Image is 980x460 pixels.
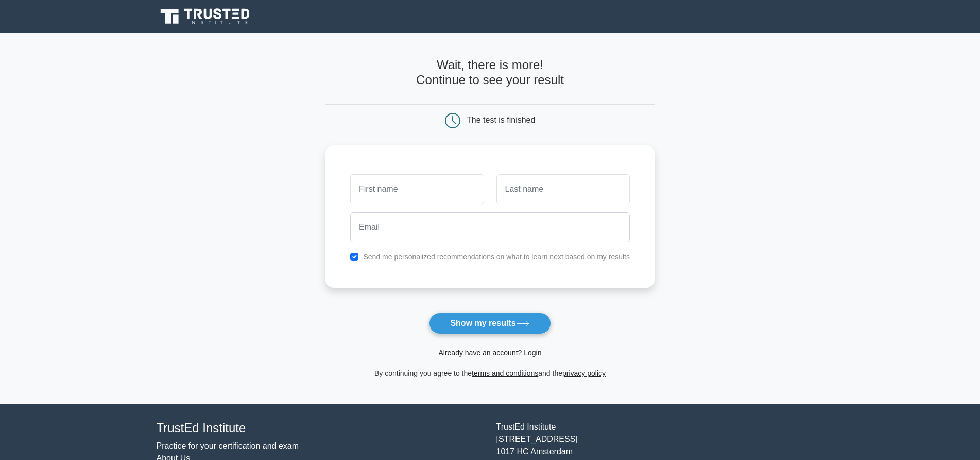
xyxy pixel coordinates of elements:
input: Email [350,212,630,242]
a: terms and conditions [472,369,538,377]
div: The test is finished [467,116,535,124]
h4: Wait, there is more! Continue to see your result [325,58,655,88]
a: Practice for your certification and exam [157,441,299,450]
label: Send me personalized recommendations on what to learn next based on my results [363,253,630,261]
input: First name [350,174,484,204]
button: Show my results [429,313,551,334]
div: By continuing you agree to the and the [319,367,661,380]
a: privacy policy [562,369,606,377]
h4: TrustEd Institute [157,421,484,436]
a: Already have an account? Login [438,349,541,357]
input: Last name [496,174,630,204]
